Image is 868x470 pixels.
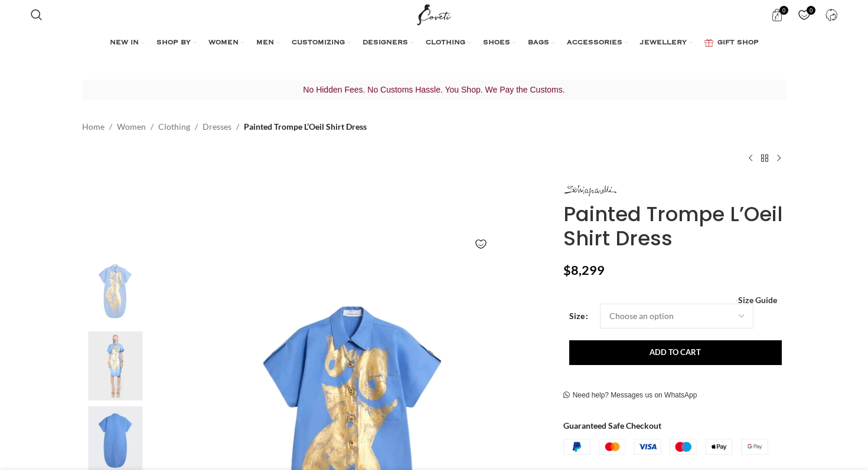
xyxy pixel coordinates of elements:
[110,38,139,48] span: NEW IN
[82,120,105,133] a: Home
[292,38,345,48] span: CUSTOMIZING
[25,31,844,55] div: Main navigation
[563,202,786,251] h1: Painted Trompe L’Oeil Shirt Dress
[717,38,759,48] span: GIFT SHOP
[528,38,549,48] span: BAGS
[792,3,816,27] a: 0
[82,82,786,97] p: No Hidden Fees. No Customs Hassle. You Shop. We Pay the Customs.
[256,31,280,55] a: MEN
[807,6,815,15] span: 0
[743,152,758,166] a: Previous product
[640,38,687,48] span: JEWELLERY
[704,39,713,47] img: GiftBag
[363,38,408,48] span: DESIGNERS
[567,38,622,48] span: ACCESSORIES
[563,391,697,400] a: Need help? Messages us on WhatsApp
[256,38,274,48] span: MEN
[79,331,151,400] img: Schiaparelli dress
[110,31,145,55] a: NEW IN
[792,3,816,27] div: My Wishlist
[203,120,231,133] a: Dresses
[117,120,146,133] a: Women
[244,120,367,133] span: Painted Trompe L’Oeil Shirt Dress
[765,3,789,27] a: 0
[208,38,239,48] span: WOMEN
[208,31,244,55] a: WOMEN
[426,38,465,48] span: CLOTHING
[483,31,516,55] a: SHOES
[426,31,471,55] a: CLOTHING
[569,340,782,365] button: Add to cart
[25,3,48,27] a: Search
[156,38,191,48] span: SHOP BY
[158,120,190,133] a: Clothing
[563,262,571,278] span: $
[415,9,454,19] a: Site logo
[82,120,367,133] nav: Breadcrumb
[640,31,693,55] a: JEWELLERY
[79,257,151,326] img: Schiaparelli Painted Trompe LOeil Shirt Dress79963 nobg
[563,420,661,430] strong: Guaranteed Safe Checkout
[569,310,588,323] label: Size
[483,38,510,48] span: SHOES
[779,6,788,15] span: 0
[156,31,197,55] a: SHOP BY
[528,31,555,55] a: BAGS
[772,152,786,166] a: Next product
[292,31,351,55] a: CUSTOMIZING
[704,31,759,55] a: GIFT SHOP
[563,185,616,196] img: Schiaparelli
[563,262,605,278] bdi: 8,299
[363,31,414,55] a: DESIGNERS
[563,439,768,455] img: guaranteed-safe-checkout-bordered.j
[567,31,628,55] a: ACCESSORIES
